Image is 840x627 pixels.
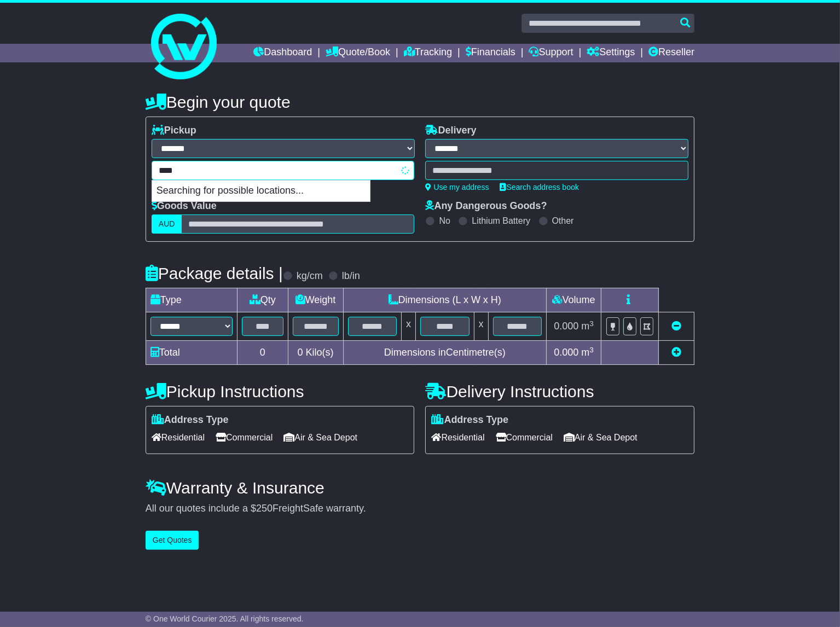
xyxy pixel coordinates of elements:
[554,347,578,358] span: 0.000
[343,341,547,365] td: Dimensions in Centimetre(s)
[152,181,370,201] p: Searching for possible locations...
[152,429,205,446] span: Residential
[283,429,357,446] span: Air & Sea Depot
[671,321,681,332] a: Remove this item
[152,214,182,234] label: AUD
[425,382,694,400] h4: Delivery Instructions
[425,183,489,191] a: Use my address
[152,414,229,426] label: Address Type
[671,347,681,358] a: Add new item
[288,288,343,312] td: Weight
[297,270,323,282] label: kg/cm
[581,321,594,332] span: m
[472,216,530,226] label: Lithium Battery
[431,429,484,446] span: Residential
[146,288,237,312] td: Type
[425,125,476,137] label: Delivery
[529,44,573,62] a: Support
[298,347,303,358] span: 0
[216,429,273,446] span: Commercial
[589,346,594,354] sup: 3
[146,531,199,550] button: Get Quotes
[343,288,547,312] td: Dimensions (L x W x H)
[146,614,304,623] span: © One World Courier 2025. All rights reserved.
[146,382,415,400] h4: Pickup Instructions
[581,347,594,358] span: m
[326,44,390,62] a: Quote/Book
[146,341,237,365] td: Total
[439,216,450,226] label: No
[146,93,694,111] h4: Begin your quote
[587,44,635,62] a: Settings
[554,321,578,332] span: 0.000
[288,341,343,365] td: Kilo(s)
[256,503,273,514] span: 250
[342,270,360,282] label: lb/in
[402,312,416,341] td: x
[431,414,508,426] label: Address Type
[552,216,574,226] label: Other
[547,288,601,312] td: Volume
[648,44,694,62] a: Reseller
[500,183,579,191] a: Search address book
[253,44,312,62] a: Dashboard
[404,44,452,62] a: Tracking
[146,503,694,515] div: All our quotes include a $ FreightSafe warranty.
[237,341,288,365] td: 0
[237,288,288,312] td: Qty
[146,264,283,282] h4: Package details |
[589,320,594,328] sup: 3
[425,200,547,212] label: Any Dangerous Goods?
[152,125,196,137] label: Pickup
[496,429,553,446] span: Commercial
[466,44,515,62] a: Financials
[474,312,488,341] td: x
[152,200,217,212] label: Goods Value
[152,161,415,180] typeahead: Please provide city
[146,479,694,497] h4: Warranty & Insurance
[564,429,638,446] span: Air & Sea Depot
